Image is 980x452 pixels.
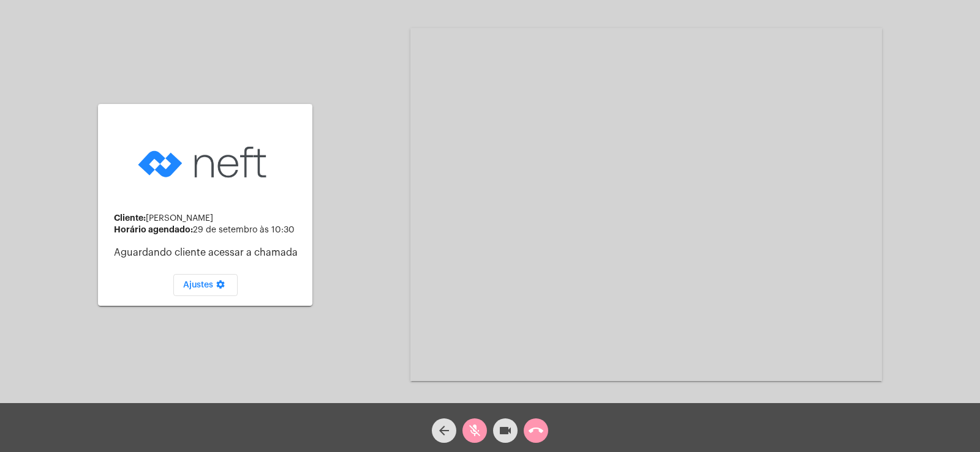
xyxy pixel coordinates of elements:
[114,225,193,234] strong: Horário agendado:
[529,423,543,438] mat-icon: call_end
[183,281,228,289] span: Ajustes
[114,225,303,235] div: 29 de setembro às 10:30
[437,423,451,438] mat-icon: arrow_back
[135,127,276,198] img: logo-neft-novo-2.png
[114,213,303,223] div: [PERSON_NAME]
[173,274,238,296] button: Ajustes
[114,247,303,258] p: Aguardando cliente acessar a chamada
[498,423,513,438] mat-icon: videocam
[114,213,146,222] strong: Cliente:
[213,280,228,294] mat-icon: settings
[467,423,482,438] mat-icon: mic_off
